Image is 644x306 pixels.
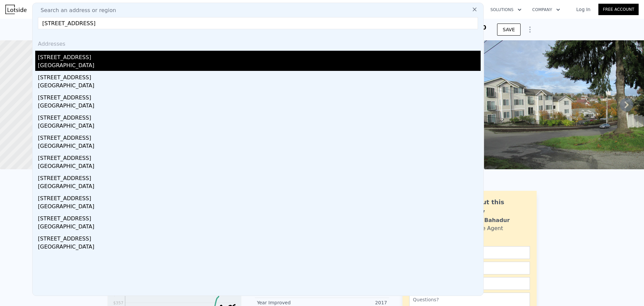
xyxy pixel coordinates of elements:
[38,142,481,151] div: [GEOGRAPHIC_DATA]
[38,131,481,142] div: [STREET_ADDRESS]
[38,102,481,111] div: [GEOGRAPHIC_DATA]
[497,24,521,36] button: SAVE
[35,35,481,51] div: Addresses
[38,162,481,172] div: [GEOGRAPHIC_DATA]
[38,82,481,91] div: [GEOGRAPHIC_DATA]
[38,71,481,82] div: [STREET_ADDRESS]
[35,6,116,14] span: Search an address or region
[38,51,481,61] div: [STREET_ADDRESS]
[257,299,322,306] div: Year Improved
[38,223,481,232] div: [GEOGRAPHIC_DATA]
[38,203,481,212] div: [GEOGRAPHIC_DATA]
[523,23,537,36] button: Show Options
[38,232,481,243] div: [STREET_ADDRESS]
[322,299,387,306] div: 2017
[38,212,481,223] div: [STREET_ADDRESS]
[527,4,566,16] button: Company
[113,292,123,297] tspan: $407
[38,122,481,131] div: [GEOGRAPHIC_DATA]
[113,301,123,305] tspan: $357
[38,17,478,29] input: Enter an address, city, region, neighborhood or zip code
[38,182,481,192] div: [GEOGRAPHIC_DATA]
[38,61,481,71] div: [GEOGRAPHIC_DATA]
[598,4,639,15] a: Free Account
[455,216,510,224] div: Siddhant Bahadur
[38,151,481,162] div: [STREET_ADDRESS]
[38,91,481,102] div: [STREET_ADDRESS]
[485,4,527,16] button: Solutions
[38,192,481,203] div: [STREET_ADDRESS]
[568,6,598,13] a: Log In
[38,172,481,182] div: [STREET_ADDRESS]
[455,198,530,216] div: Ask about this property
[38,243,481,252] div: [GEOGRAPHIC_DATA]
[38,111,481,122] div: [STREET_ADDRESS]
[5,5,26,14] img: Lotside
